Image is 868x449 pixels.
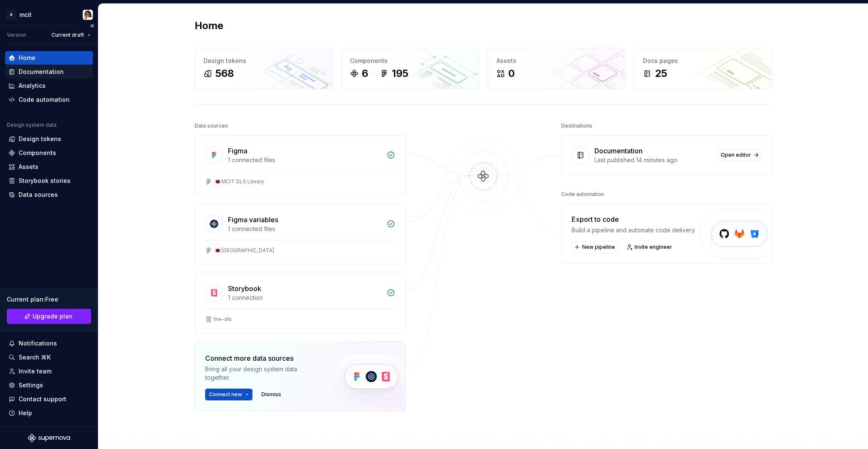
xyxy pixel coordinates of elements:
[350,57,470,65] div: Components
[7,122,57,128] div: Design system data
[228,225,382,233] div: 1 connected files
[19,135,61,143] div: Design tokens
[19,82,46,90] div: Analytics
[635,244,672,250] span: Invite engineer
[214,316,232,323] div: the-dls
[508,67,515,80] div: 0
[203,57,324,65] div: Design tokens
[488,48,626,89] a: Assets0
[5,132,93,146] a: Design tokens
[7,32,26,38] div: Version
[5,65,93,79] a: Documentation
[572,241,619,253] button: New pipeline
[214,247,274,254] div: 🇶🇦 [GEOGRAPHIC_DATA]
[717,149,762,161] a: Open editor
[7,309,91,324] a: Upgrade plan
[721,152,751,158] span: Open editor
[28,434,70,442] svg: Supernova Logo
[195,120,228,132] div: Data sources
[341,48,479,89] a: Components6195
[195,273,406,333] a: Storybook1 connectionthe-dls
[572,214,696,224] div: Export to code
[195,204,406,264] a: Figma variables1 connected files🇶🇦 [GEOGRAPHIC_DATA]
[195,19,223,33] h2: Home
[228,146,247,156] div: Figma
[594,146,643,156] div: Documentation
[83,10,93,20] img: Jessica
[261,391,281,398] span: Dismiss
[5,51,93,65] a: Home
[52,32,84,38] span: Current draft
[214,178,264,185] div: 🇶🇦 MCIT DLS Library
[572,226,696,234] div: Build a pipeline and automate code delivery.
[624,241,676,253] a: Invite engineer
[19,381,43,389] div: Settings
[634,48,772,89] a: Docs pages25
[643,57,763,65] div: Docs pages
[205,353,319,363] div: Connect more data sources
[19,190,58,199] div: Data sources
[33,312,73,321] span: Upgrade plan
[19,68,64,76] div: Documentation
[5,160,93,174] a: Assets
[5,174,93,188] a: Storybook stories
[19,177,71,185] div: Storybook stories
[19,54,35,62] div: Home
[5,146,93,160] a: Components
[582,244,615,250] span: New pipeline
[195,48,333,89] a: Design tokens568
[5,392,93,406] button: Contact support
[2,5,96,24] button: AmcitJessica
[86,20,98,32] button: Collapse sidebar
[6,10,16,20] div: A
[5,406,93,420] button: Help
[19,163,38,171] div: Assets
[228,156,382,164] div: 1 connected files
[5,351,93,364] button: Search ⌘K
[48,29,95,41] button: Current draft
[594,156,712,164] div: Last published 14 minutes ago
[561,188,604,200] div: Code automation
[19,367,52,376] div: Invite team
[5,378,93,392] a: Settings
[195,135,406,196] a: Figma1 connected files🇶🇦 MCIT DLS Library
[19,353,51,362] div: Search ⌘K
[5,93,93,106] a: Code automation
[19,149,56,157] div: Components
[5,79,93,93] a: Analytics
[19,395,66,403] div: Contact support
[362,67,368,80] div: 6
[655,67,667,80] div: 25
[228,283,261,294] div: Storybook
[496,57,617,65] div: Assets
[5,337,93,350] button: Notifications
[7,295,91,304] div: Current plan : Free
[205,365,319,382] div: Bring all your design system data together.
[5,365,93,378] a: Invite team
[209,391,242,398] span: Connect new
[205,389,252,400] button: Connect new
[215,67,234,80] div: 568
[561,120,592,132] div: Destinations
[258,389,285,400] button: Dismiss
[19,339,57,348] div: Notifications
[5,188,93,201] a: Data sources
[19,11,32,19] div: mcit
[19,409,32,417] div: Help
[228,215,278,225] div: Figma variables
[228,294,382,302] div: 1 connection
[19,95,70,104] div: Code automation
[392,67,408,80] div: 195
